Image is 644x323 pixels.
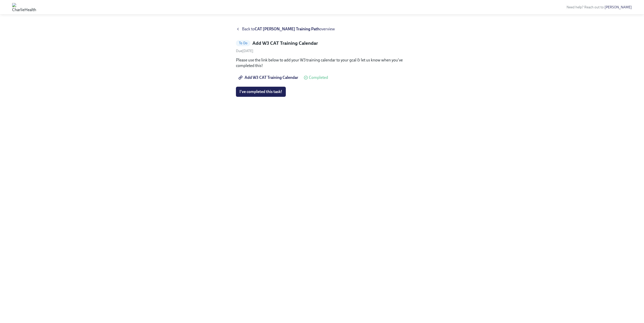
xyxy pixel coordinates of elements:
[255,27,319,31] strong: CAT [PERSON_NAME] Training Path
[252,40,318,47] h5: Add W3 CAT Training Calendar
[12,3,36,11] img: CharlieHealth
[236,57,408,68] p: Please use the link below to add your W3 training calendar to your gcal & let us know when you've...
[236,49,253,53] span: Saturday, August 30th 2025, 10:00 am
[605,5,632,9] a: [PERSON_NAME]
[236,41,250,45] span: To Do
[239,75,298,80] span: Add W3 CAT Training Calendar
[567,5,632,9] span: Need help? Reach out to
[236,73,302,83] a: Add W3 CAT Training Calendar
[236,87,286,97] button: I've completed this task!
[309,76,328,80] span: Completed
[236,26,408,32] a: Back toCAT [PERSON_NAME] Training Pathoverview
[239,89,282,94] span: I've completed this task!
[242,26,335,32] span: Back to overview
